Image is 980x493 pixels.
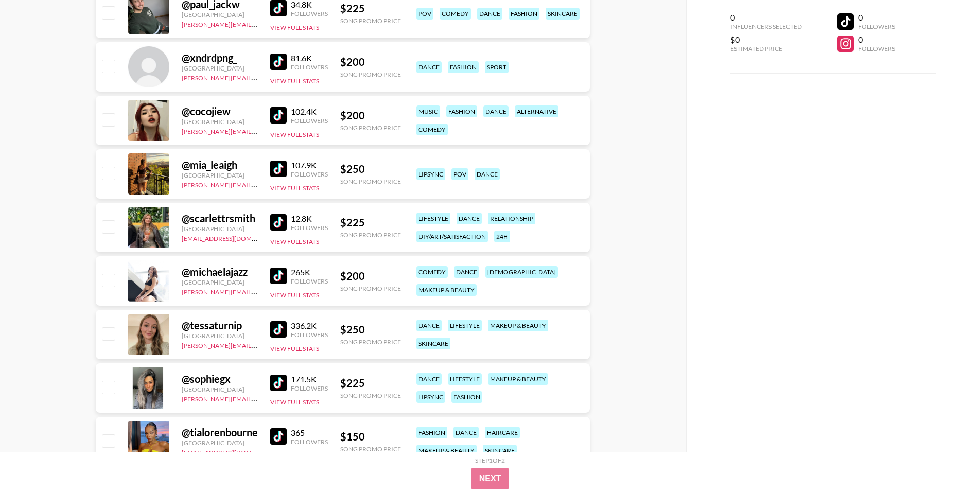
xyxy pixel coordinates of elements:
button: View Full Stats [270,345,319,353]
img: TikTok [270,54,287,70]
div: fashion [448,61,479,73]
div: $ 200 [340,109,401,122]
div: sport [485,61,509,73]
div: makeup & beauty [416,445,477,456]
div: Followers [291,384,328,392]
div: 265K [291,267,328,277]
div: Step 1 of 2 [475,456,505,464]
img: TikTok [270,428,287,445]
div: 12.8K [291,214,328,224]
div: Followers [291,438,328,446]
div: lifestyle [416,213,450,224]
div: @ mia_leaigh [182,159,258,171]
div: fashion [416,427,447,438]
button: View Full Stats [270,24,319,31]
div: $ 200 [340,56,401,68]
div: dance [416,320,442,331]
div: dance [416,373,442,385]
img: TikTok [270,107,287,124]
div: lifestyle [448,373,482,385]
div: Song Promo Price [340,178,401,185]
div: alternative [515,105,558,117]
div: Song Promo Price [340,445,401,453]
div: Song Promo Price [340,124,401,132]
a: [PERSON_NAME][EMAIL_ADDRESS][DOMAIN_NAME] [182,126,334,135]
div: 0 [858,12,895,23]
div: [GEOGRAPHIC_DATA] [182,385,258,393]
div: dance [453,427,479,438]
div: Song Promo Price [340,285,401,292]
div: Followers [858,23,895,30]
button: View Full Stats [270,291,319,299]
button: View Full Stats [270,77,319,85]
div: [GEOGRAPHIC_DATA] [182,64,258,72]
button: View Full Stats [270,184,319,192]
div: Estimated Price [730,45,802,52]
div: dance [454,266,479,278]
div: @ cocojiew [182,105,258,118]
div: fashion [446,105,477,117]
div: $ 225 [340,377,401,390]
div: @ scarlettrsmith [182,212,258,225]
button: View Full Stats [270,131,319,138]
div: [GEOGRAPHIC_DATA] [182,11,258,19]
img: TikTok [270,268,287,284]
div: $ 200 [340,270,401,283]
div: $ 225 [340,216,401,229]
button: View Full Stats [270,238,319,245]
div: 81.6K [291,53,328,63]
div: @ tessaturnip [182,319,258,332]
button: Next [471,468,510,489]
div: 107.9K [291,160,328,170]
div: Song Promo Price [340,71,401,78]
div: fashion [509,8,539,20]
div: 0 [858,34,895,45]
div: music [416,105,440,117]
div: comedy [440,8,471,20]
a: [PERSON_NAME][EMAIL_ADDRESS][PERSON_NAME][PERSON_NAME][DOMAIN_NAME] [182,72,432,82]
div: 365 [291,428,328,438]
div: $ 225 [340,2,401,15]
div: 336.2K [291,321,328,331]
div: [GEOGRAPHIC_DATA] [182,225,258,233]
div: @ michaelajazz [182,266,258,278]
div: [GEOGRAPHIC_DATA] [182,171,258,179]
div: Followers [291,170,328,178]
div: Song Promo Price [340,338,401,346]
div: relationship [488,213,535,224]
div: $0 [730,34,802,45]
div: diy/art/satisfaction [416,231,488,242]
div: Followers [291,277,328,285]
div: comedy [416,124,448,135]
div: Influencers Selected [730,23,802,30]
div: dance [483,105,509,117]
a: [PERSON_NAME][EMAIL_ADDRESS][DOMAIN_NAME] [182,393,334,403]
div: lipsync [416,168,445,180]
div: [GEOGRAPHIC_DATA] [182,278,258,286]
div: Followers [858,45,895,52]
a: [PERSON_NAME][EMAIL_ADDRESS][DOMAIN_NAME] [182,19,334,28]
div: $ 250 [340,163,401,175]
a: [PERSON_NAME][EMAIL_ADDRESS][DOMAIN_NAME] [182,286,334,296]
div: Followers [291,224,328,232]
div: @ xndrdpng_ [182,51,258,64]
div: pov [416,8,433,20]
img: TikTok [270,161,287,177]
div: Followers [291,63,328,71]
div: Song Promo Price [340,231,401,239]
img: TikTok [270,375,287,391]
a: [EMAIL_ADDRESS][DOMAIN_NAME] [182,233,285,242]
div: 171.5K [291,374,328,384]
div: skincare [416,338,450,349]
a: [PERSON_NAME][EMAIL_ADDRESS][DOMAIN_NAME] [182,340,334,349]
div: comedy [416,266,448,278]
div: $ 150 [340,430,401,443]
div: $ 250 [340,323,401,336]
div: lifestyle [448,320,482,331]
a: [PERSON_NAME][EMAIL_ADDRESS][PERSON_NAME][DOMAIN_NAME] [182,179,383,189]
div: [DEMOGRAPHIC_DATA] [485,266,558,278]
div: dance [477,8,502,20]
div: [GEOGRAPHIC_DATA] [182,439,258,447]
div: skincare [546,8,580,20]
div: pov [451,168,468,180]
